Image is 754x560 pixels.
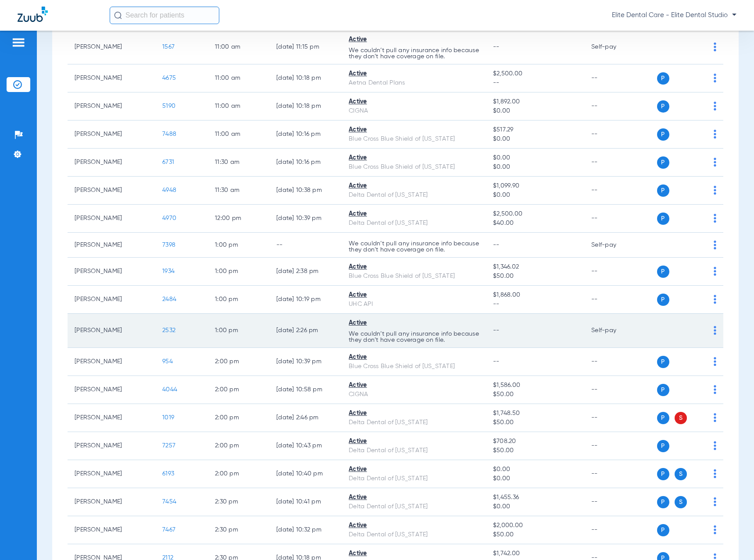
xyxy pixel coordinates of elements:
td: [DATE] 10:18 PM [269,92,342,121]
div: Blue Cross Blue Shield of [US_STATE] [349,362,479,371]
span: 7467 [162,527,175,533]
div: Active [349,35,479,44]
td: -- [584,404,643,432]
span: 7488 [162,131,176,137]
td: [PERSON_NAME] [68,205,155,233]
span: 6731 [162,159,174,165]
span: 7257 [162,443,175,449]
td: [DATE] 10:18 PM [269,64,342,92]
td: -- [584,516,643,544]
td: 2:00 PM [208,404,269,432]
td: 1:00 PM [208,258,269,286]
div: Active [349,153,479,163]
span: $0.00 [493,163,577,172]
div: Active [349,262,479,272]
span: $0.00 [493,502,577,511]
div: Blue Cross Blue Shield of [US_STATE] [349,272,479,281]
div: Delta Dental of [US_STATE] [349,502,479,511]
td: -- [584,460,643,488]
iframe: Chat Widget [710,518,754,560]
span: $50.00 [493,272,577,281]
span: $1,748.50 [493,409,577,418]
div: Active [349,291,479,300]
span: P [657,100,669,113]
div: Active [349,465,479,474]
td: Self-pay [584,233,643,258]
td: [PERSON_NAME] [68,121,155,149]
td: -- [584,376,643,404]
img: hamburger-icon [11,37,25,48]
td: [DATE] 10:39 PM [269,205,342,233]
td: 11:00 AM [208,121,269,149]
td: 11:00 AM [208,64,269,92]
td: [DATE] 10:16 PM [269,149,342,177]
td: 11:00 AM [208,30,269,64]
img: Search Icon [114,11,122,19]
span: $0.00 [493,106,577,116]
span: P [657,356,669,368]
span: 2484 [162,296,176,302]
td: [DATE] 10:39 PM [269,348,342,376]
span: P [657,266,669,278]
span: $1,586.00 [493,381,577,390]
td: 1:00 PM [208,314,269,348]
span: $1,742.00 [493,549,577,558]
span: P [657,496,669,508]
img: group-dot-blue.svg [714,497,716,506]
div: Delta Dental of [US_STATE] [349,446,479,455]
span: 4044 [162,386,177,393]
img: group-dot-blue.svg [714,295,716,304]
img: group-dot-blue.svg [714,158,716,167]
td: [PERSON_NAME] [68,460,155,488]
td: 11:00 AM [208,92,269,121]
td: [DATE] 10:32 PM [269,516,342,544]
td: [PERSON_NAME] [68,348,155,376]
td: [PERSON_NAME] [68,432,155,460]
div: UHC API [349,300,479,309]
div: Active [349,319,479,328]
span: 2532 [162,327,175,333]
img: group-dot-blue.svg [714,326,716,335]
td: [DATE] 10:58 PM [269,376,342,404]
div: Active [349,437,479,446]
td: 1:00 PM [208,286,269,314]
td: -- [584,121,643,149]
span: Elite Dental Care - Elite Dental Studio [612,11,736,20]
div: Delta Dental of [US_STATE] [349,418,479,427]
span: $50.00 [493,530,577,539]
td: 1:00 PM [208,233,269,258]
span: -- [493,327,500,333]
div: Active [349,181,479,191]
td: 2:00 PM [208,348,269,376]
div: Active [349,69,479,78]
span: -- [493,78,577,88]
img: group-dot-blue.svg [714,186,716,195]
td: [PERSON_NAME] [68,30,155,64]
span: 4970 [162,215,176,221]
td: -- [269,233,342,258]
td: 12:00 PM [208,205,269,233]
span: P [657,213,669,225]
span: P [657,294,669,306]
td: [PERSON_NAME] [68,177,155,205]
td: [DATE] 2:46 PM [269,404,342,432]
span: 6193 [162,471,174,477]
div: Delta Dental of [US_STATE] [349,474,479,483]
span: -- [493,358,500,365]
td: -- [584,432,643,460]
img: group-dot-blue.svg [714,241,716,249]
td: [DATE] 10:19 PM [269,286,342,314]
img: group-dot-blue.svg [714,267,716,276]
div: Aetna Dental Plans [349,78,479,88]
img: group-dot-blue.svg [714,102,716,110]
input: Search for patients [110,7,219,24]
span: $0.00 [493,135,577,144]
span: 4948 [162,187,176,193]
span: 1019 [162,415,174,421]
td: [DATE] 2:38 PM [269,258,342,286]
img: group-dot-blue.svg [714,385,716,394]
span: $50.00 [493,390,577,399]
div: Active [349,409,479,418]
td: [PERSON_NAME] [68,404,155,432]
